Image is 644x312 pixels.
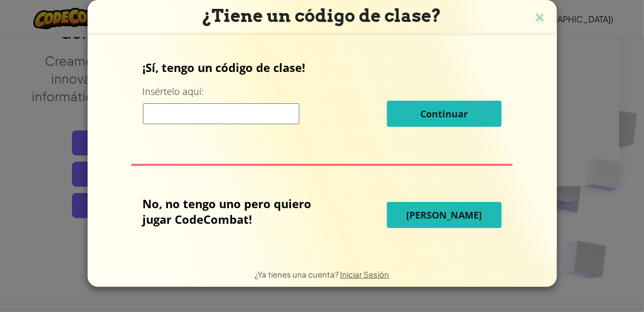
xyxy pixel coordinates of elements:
[533,10,546,26] img: close icon
[255,269,341,279] span: ¿Ya tienes una cuenta?
[143,85,204,98] label: Insértelo aquí:
[341,269,390,279] a: Iniciar Sesión
[387,101,502,127] button: Continuar
[406,209,482,221] span: [PERSON_NAME]
[387,202,502,228] button: [PERSON_NAME]
[203,5,442,26] span: ¿Tiene un código de clase?
[143,59,502,75] p: ¡Sí, tengo un código de clase!
[420,107,468,120] span: Continuar
[143,196,335,227] p: No, no tengo uno pero quiero jugar CodeCombat!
